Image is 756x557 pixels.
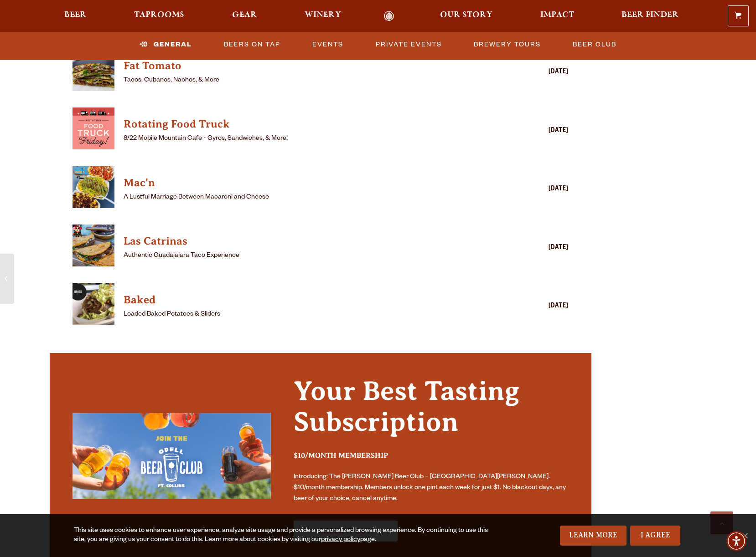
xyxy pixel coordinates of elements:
[72,283,114,325] img: thumbnail food truck
[128,11,190,21] a: Taprooms
[124,192,491,203] p: A Lustful Marriage Between Macaroni and Cheese
[72,166,114,213] a: View Mac'n details (opens in a new window)
[540,11,574,19] span: Impact
[621,11,679,19] span: Beer Finder
[294,451,569,468] h3: $10/month membership
[630,526,680,546] a: I Agree
[124,75,491,86] p: Tacos, Cubanos, Nachos, & More
[134,11,184,19] span: Taprooms
[309,34,347,55] a: Events
[72,166,114,208] img: thumbnail food truck
[124,293,491,307] h4: Baked
[124,133,491,144] p: 8/22 Mobile Mountain Cafe - Gyros, Sandwiches, & More!
[299,11,347,21] a: Winery
[124,250,491,261] p: Authentic Guadalajara Taco Experience
[726,531,746,551] div: Accessibility Menu
[321,537,360,544] a: privacy policy
[124,174,491,192] a: View Mac'n details (opens in a new window)
[470,34,544,55] a: Brewery Tours
[124,115,491,133] a: View Rotating Food Truck details (opens in a new window)
[72,49,114,96] a: View Fat Tomato details (opens in a new window)
[72,107,114,154] a: View Rotating Food Truck details (opens in a new window)
[294,472,569,505] p: Introducing: The [PERSON_NAME] Beer Club – [GEOGRAPHIC_DATA][PERSON_NAME]. $10/month membership. ...
[72,225,114,266] img: thumbnail food truck
[496,301,569,312] div: [DATE]
[710,511,733,534] a: Scroll to top
[232,11,257,19] span: Gear
[372,34,445,55] a: Private Events
[294,376,569,447] h2: Your Best Tasting Subscription
[124,176,491,190] h4: Mac'n
[136,34,196,55] a: General
[569,34,620,55] a: Beer Club
[124,59,491,73] h4: Fat Tomato
[124,57,491,75] a: View Fat Tomato details (opens in a new window)
[124,232,491,250] a: View Las Catrinas details (opens in a new window)
[124,117,491,132] h4: Rotating Food Truck
[72,283,114,330] a: View Baked details (opens in a new window)
[72,49,114,91] img: thumbnail food truck
[226,11,263,21] a: Gear
[64,11,87,19] span: Beer
[124,291,491,309] a: View Baked details (opens in a new window)
[72,413,271,499] img: Internal Promo Images
[496,126,569,137] div: [DATE]
[305,11,341,19] span: Winery
[616,11,685,21] a: Beer Finder
[74,526,500,545] div: This site uses cookies to enhance user experience, analyze site usage and provide a personalized ...
[372,11,406,21] a: Odell Home
[72,107,114,149] img: thumbnail food truck
[124,309,491,320] p: Loaded Baked Potatoes & Sliders
[440,11,492,19] span: Our Story
[220,34,284,55] a: Beers on Tap
[434,11,498,21] a: Our Story
[496,184,569,195] div: [DATE]
[124,234,491,249] h4: Las Catrinas
[496,67,569,78] div: [DATE]
[496,243,569,254] div: [DATE]
[58,11,93,21] a: Beer
[560,526,627,546] a: Learn More
[72,225,114,271] a: View Las Catrinas details (opens in a new window)
[534,11,580,21] a: Impact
